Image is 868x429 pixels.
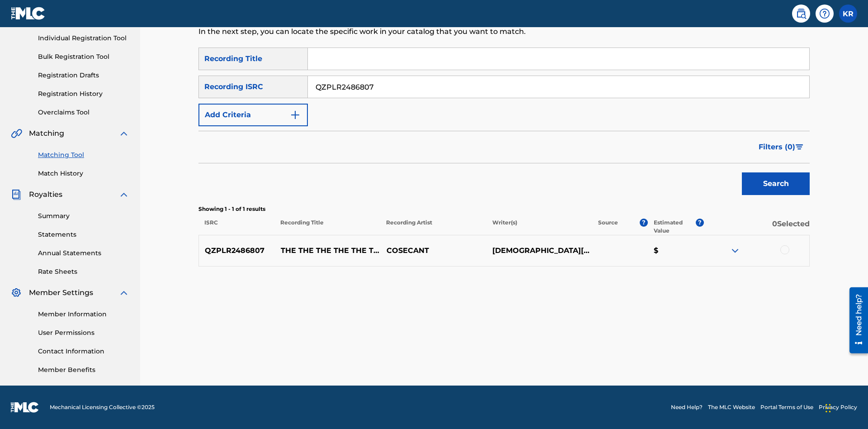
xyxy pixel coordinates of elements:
[843,284,868,358] iframe: Resource Center
[640,219,648,227] span: ?
[816,5,834,23] div: Help
[753,136,810,158] button: Filters (0)
[826,395,831,422] div: Drag
[38,267,129,276] a: Rate Sheets
[199,245,275,256] p: QZPLR2486807
[759,142,795,153] span: Filters ( 0 )
[275,245,381,256] p: THE THE THE THE THE THE THE THE
[38,365,129,375] a: Member Benefits
[38,89,129,99] a: Registration History
[38,169,129,178] a: Match History
[11,189,22,200] img: Royalties
[796,8,807,19] img: search
[118,287,129,298] img: expand
[380,245,486,256] p: COSECANT
[198,48,810,200] form: Search Form
[29,189,62,200] span: Royalties
[819,403,857,411] a: Privacy Policy
[708,403,755,411] a: The MLC Website
[290,110,301,120] img: 9d2ae6d4665cec9f34b9.svg
[38,310,129,319] a: Member Information
[38,248,129,258] a: Annual Statements
[839,5,857,23] div: User Menu
[760,403,813,411] a: Portal Terms of Use
[38,230,129,239] a: Statements
[11,7,46,20] img: MLC Logo
[598,219,618,235] p: Source
[654,219,695,235] p: Estimated Value
[274,219,380,235] p: Recording Title
[38,328,129,338] a: User Permissions
[380,219,486,235] p: Recording Artist
[742,172,810,195] button: Search
[198,104,308,126] button: Add Criteria
[198,219,274,235] p: ISRC
[648,245,704,256] p: $
[118,189,129,200] img: expand
[38,52,129,62] a: Bulk Registration Tool
[198,205,810,213] p: Showing 1 - 1 of 1 results
[792,5,810,23] a: Public Search
[819,8,830,19] img: help
[11,128,22,139] img: Matching
[198,26,669,37] p: In the next step, you can locate the specific work in your catalog that you want to match.
[29,128,64,139] span: Matching
[696,219,704,227] span: ?
[38,347,129,356] a: Contact Information
[38,150,129,160] a: Matching Tool
[730,245,741,256] img: expand
[671,403,703,411] a: Need Help?
[38,33,129,43] a: Individual Registration Tool
[38,108,129,117] a: Overclaims Tool
[823,386,868,429] iframe: Chat Widget
[796,144,803,150] img: filter
[11,287,22,298] img: Member Settings
[704,219,810,235] p: 0 Selected
[38,71,129,80] a: Registration Drafts
[38,211,129,221] a: Summary
[486,219,592,235] p: Writer(s)
[29,287,93,298] span: Member Settings
[118,128,129,139] img: expand
[486,245,592,256] p: [DEMOGRAPHIC_DATA][PERSON_NAME]
[50,403,155,411] span: Mechanical Licensing Collective © 2025
[11,402,39,413] img: logo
